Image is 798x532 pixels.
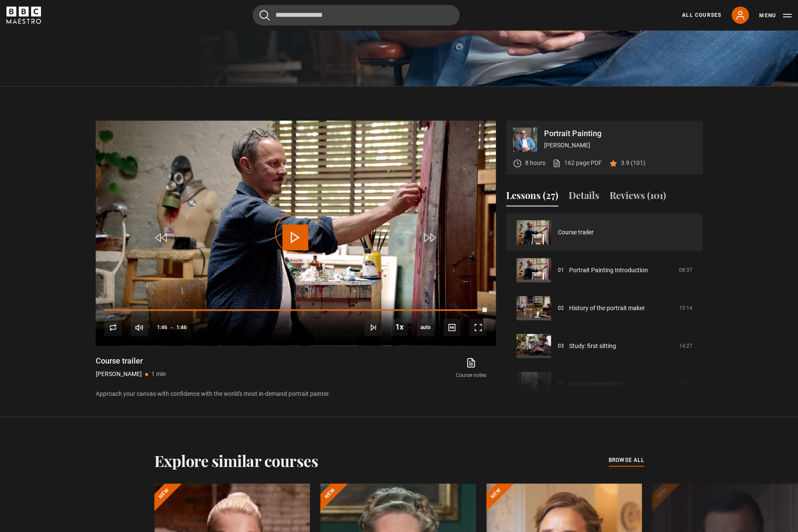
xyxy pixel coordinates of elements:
[176,320,187,335] span: 1:46
[443,319,460,336] button: Captions
[544,141,696,150] p: [PERSON_NAME]
[469,319,487,336] button: Fullscreen
[525,159,545,168] p: 8 hours
[96,370,142,379] p: [PERSON_NAME]
[506,188,558,206] button: Lessons (27)
[569,342,616,351] a: Study: first sitting
[253,5,460,25] input: Search
[417,319,434,336] div: Current quality: 720p
[104,309,486,311] div: Progress Bar
[131,319,148,336] button: Mute
[610,188,666,206] button: Reviews (101)
[569,188,599,206] button: Details
[558,228,594,237] a: Course trailer
[171,324,173,330] span: -
[365,319,382,336] button: Next Lesson
[151,370,166,379] p: 1 min
[391,318,408,336] button: Playback Rate
[621,159,645,168] p: 3.9 (101)
[96,121,496,345] video-js: Video Player
[157,320,167,335] span: 1:46
[759,11,792,20] button: Toggle navigation
[552,159,602,168] a: 162 page PDF
[154,451,319,470] h2: Explore similar courses
[96,389,496,398] p: Approach your canvas with confidence with the world's most in-demand portrait painter.
[609,456,644,464] span: browse all
[96,356,166,366] h1: Course trailer
[104,319,122,336] button: Replay
[6,6,41,24] svg: BBC Maestro
[544,130,696,137] p: Portrait Painting
[569,266,648,275] a: Portrait Painting Introduction
[682,11,721,19] a: All Courses
[569,304,645,313] a: History of the portrait maker
[260,10,270,21] button: Submit the search query
[609,456,644,465] a: browse all
[417,319,434,336] span: auto
[446,356,495,381] a: Course notes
